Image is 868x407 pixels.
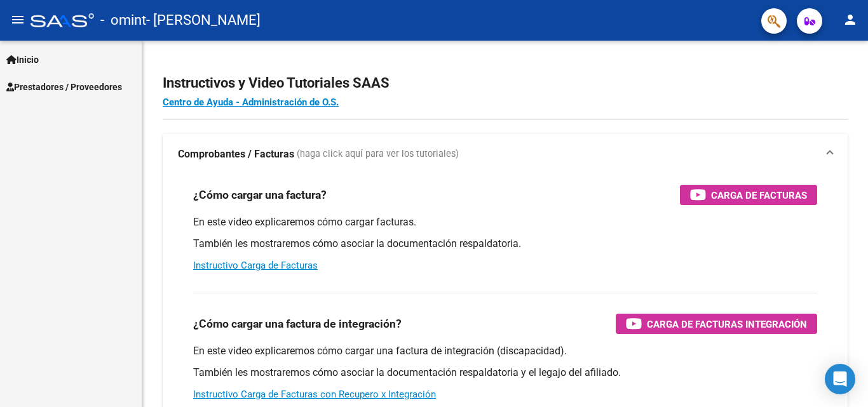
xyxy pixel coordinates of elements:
span: - omint [100,6,146,34]
a: Instructivo Carga de Facturas [193,260,318,271]
mat-icon: menu [10,12,25,27]
a: Centro de Ayuda - Administración de O.S. [163,97,339,108]
mat-icon: person [843,12,858,27]
p: En este video explicaremos cómo cargar una factura de integración (discapacidad). [193,344,817,358]
h3: ¿Cómo cargar una factura de integración? [193,315,402,333]
span: Carga de Facturas Integración [647,316,807,332]
span: - [PERSON_NAME] [146,6,261,34]
button: Carga de Facturas [680,185,817,205]
strong: Comprobantes / Facturas [178,147,294,161]
h2: Instructivos y Video Tutoriales SAAS [163,71,848,95]
mat-expansion-panel-header: Comprobantes / Facturas (haga click aquí para ver los tutoriales) [163,134,848,175]
h3: ¿Cómo cargar una factura? [193,186,327,204]
span: Inicio [6,53,39,67]
span: Carga de Facturas [711,187,807,203]
p: También les mostraremos cómo asociar la documentación respaldatoria y el legajo del afiliado. [193,366,817,380]
a: Instructivo Carga de Facturas con Recupero x Integración [193,389,436,400]
span: (haga click aquí para ver los tutoriales) [297,147,459,161]
div: Open Intercom Messenger [825,364,855,394]
span: Prestadores / Proveedores [6,80,122,94]
p: En este video explicaremos cómo cargar facturas. [193,215,817,229]
p: También les mostraremos cómo asociar la documentación respaldatoria. [193,237,817,251]
button: Carga de Facturas Integración [616,314,817,334]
